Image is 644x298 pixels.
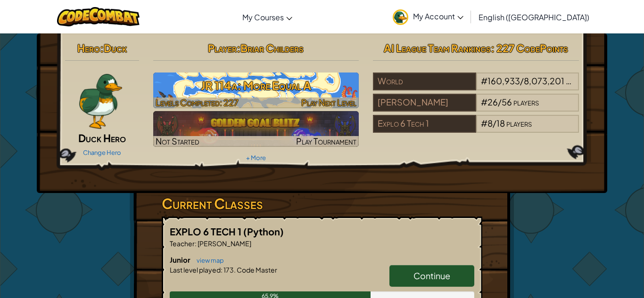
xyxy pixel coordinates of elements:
[474,4,594,30] a: English ([GEOGRAPHIC_DATA])
[170,266,221,274] span: Last level played
[153,75,359,96] h3: JR 114a: More Equal A
[373,103,579,113] a: [PERSON_NAME]#26/56players
[237,41,240,55] span: :
[373,115,476,133] div: Explo 6 Tech 1
[373,94,476,112] div: [PERSON_NAME]
[77,72,123,129] img: duck_paper_doll.png
[384,41,491,55] span: AI League Team Rankings
[104,41,127,55] span: Duck
[493,118,496,129] span: /
[242,12,284,22] span: My Courses
[153,111,359,147] img: Golden Goal
[393,9,408,25] img: avatar
[246,154,266,161] a: + More
[153,111,359,147] a: Not StartedPlay Tournament
[221,266,223,274] span: :
[413,270,450,281] span: Continue
[481,75,487,86] span: #
[57,7,140,26] img: CodeCombat logo
[487,118,493,129] span: 8
[301,97,356,108] span: Play Next Level
[238,4,297,30] a: My Courses
[100,41,104,55] span: :
[156,97,239,108] span: Levels Completed: 227
[496,118,505,129] span: 18
[153,72,359,108] a: Play Next Level
[502,97,512,107] span: 56
[491,41,568,55] span: : 227 CodePoints
[83,149,121,156] a: Change Hero
[77,41,100,55] span: Hero
[479,12,589,22] span: English ([GEOGRAPHIC_DATA])
[153,72,359,108] img: JR 114a: More Equal A
[373,124,579,135] a: Explo 6 Tech 1#8/18players
[520,75,524,86] span: /
[192,257,224,264] a: view map
[170,226,243,237] span: EXPLO 6 TECH 1
[481,118,487,129] span: #
[487,97,498,107] span: 26
[223,266,236,274] span: 173.
[170,239,195,248] span: Teacher
[208,41,237,55] span: Player
[243,226,284,237] span: (Python)
[197,239,251,248] span: [PERSON_NAME]
[413,11,463,21] span: My Account
[487,75,520,86] span: 160,933
[513,97,539,107] span: players
[524,75,564,86] span: 8,073,201
[236,266,277,274] span: Code Master
[296,136,356,146] span: Play Tournament
[373,72,476,90] div: World
[156,136,199,146] span: Not Started
[388,2,468,32] a: My Account
[506,118,532,129] span: players
[373,81,579,92] a: World#160,933/8,073,201players
[170,255,192,264] span: Junior
[78,131,126,145] span: Duck Hero
[240,41,304,55] span: Briar Childers
[162,193,482,214] h3: Current Classes
[195,239,197,248] span: :
[481,97,487,107] span: #
[498,97,502,107] span: /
